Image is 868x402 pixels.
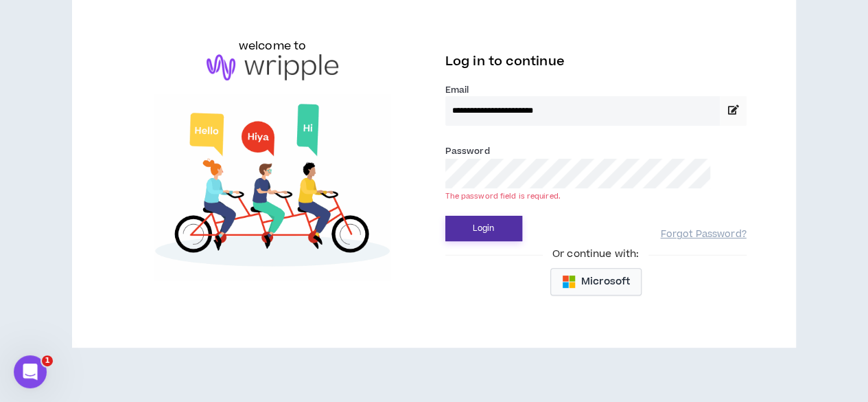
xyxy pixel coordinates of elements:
a: Forgot Password? [660,228,746,241]
span: Log in to continue [445,53,565,70]
button: Microsoft [550,268,642,295]
label: Email [445,84,747,96]
span: Or continue with: [543,247,648,262]
iframe: Intercom live chat [14,355,47,388]
span: Microsoft [581,274,630,289]
label: Password [445,145,490,157]
div: The password field is required. [445,191,747,201]
span: 1 [42,355,53,366]
button: Login [445,216,522,241]
img: logo-brand.png [207,54,338,80]
h6: welcome to [239,38,307,54]
img: Welcome to Wripple [121,94,423,281]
